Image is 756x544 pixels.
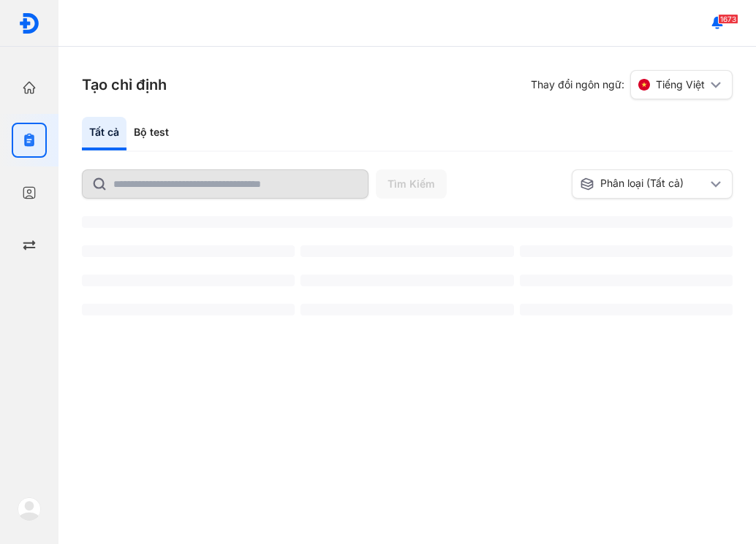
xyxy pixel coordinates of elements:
span: ‌ [82,275,295,286]
h3: Tạo chỉ định [82,74,167,95]
img: logo [18,12,40,34]
span: ‌ [300,245,513,257]
span: ‌ [520,245,733,257]
div: Bộ test [126,117,176,150]
span: ‌ [82,304,295,315]
div: Tất cả [82,117,126,150]
div: Thay đổi ngôn ngữ: [531,70,733,99]
button: Tìm Kiếm [376,169,447,199]
img: logo [18,497,41,521]
span: ‌ [520,275,733,286]
span: ‌ [300,304,513,315]
span: 1673 [718,14,738,24]
span: ‌ [300,275,513,286]
span: ‌ [82,216,733,228]
span: ‌ [520,304,733,315]
span: ‌ [82,245,295,257]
